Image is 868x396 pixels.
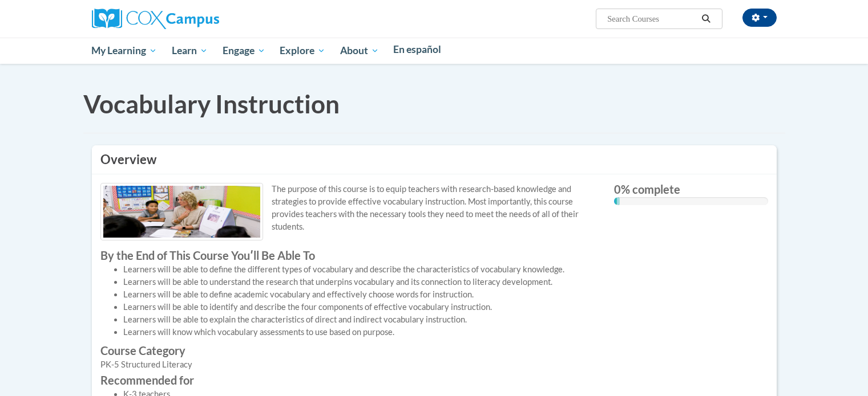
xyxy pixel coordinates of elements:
label: Recommended for [100,374,597,386]
label: Course Category [100,344,597,357]
a: Cox Campus [92,13,219,23]
span: 0 [614,182,621,196]
div: 0.001% [617,197,620,205]
li: Learners will know which vocabulary assessments to use based on purpose. [123,326,597,338]
a: Explore [272,38,333,64]
img: Cox Campus [92,9,219,29]
a: My Learning [84,38,165,64]
span: My Learning [91,44,157,58]
button: Search [697,12,714,26]
h3: Overview [100,151,768,169]
li: Learners will be able to understand the research that underpins vocabulary and its connection to ... [123,276,597,288]
span: Engage [223,44,265,58]
button: Account Settings [742,9,777,27]
p: The purpose of this course is to equip teachers with research-based knowledge and strategies to p... [100,183,597,233]
span: About [340,44,379,58]
div: 0.001% complete [614,197,617,205]
div: Main menu [75,38,794,64]
a: En español [386,38,449,62]
span: En español [393,43,441,55]
input: Search Courses [606,12,697,26]
label: By the End of This Course Youʹll Be Able To [100,249,597,262]
a: Engage [215,38,273,64]
span: Vocabulary Instruction [83,89,340,119]
li: Learners will be able to identify and describe the four components of effective vocabulary instru... [123,301,597,313]
span: Explore [280,44,325,58]
span: Learn [172,44,208,58]
li: Learners will be able to define academic vocabulary and effectively choose words for instruction. [123,288,597,301]
li: Learners will be able to define the different types of vocabulary and describe the characteristic... [123,263,597,276]
a: Learn [164,38,215,64]
a: About [333,38,386,64]
div: PK-5 Structured Literacy [100,358,597,371]
img: Course logo image [100,183,263,240]
li: Learners will be able to explain the characteristics of direct and indirect vocabulary instruction. [123,313,597,326]
i:  [701,15,711,23]
label: % complete [614,183,768,195]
